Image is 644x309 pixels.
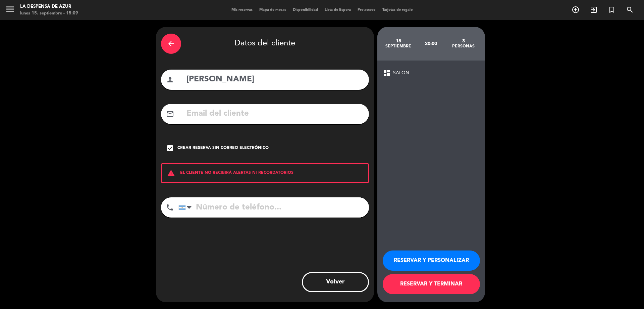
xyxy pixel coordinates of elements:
i: mail_outline [166,110,174,118]
div: EL CLIENTE NO RECIBIRÁ ALERTAS NI RECORDATORIOS [161,163,369,183]
span: Tarjetas de regalo [379,8,416,12]
button: RESERVAR Y TERMINAR [383,274,480,294]
input: Email del cliente [186,107,364,121]
span: Mapa de mesas [256,8,289,12]
i: arrow_back [167,40,175,48]
i: exit_to_app [590,6,598,14]
span: Lista de Espera [321,8,354,12]
i: phone [166,203,174,211]
div: La Despensa de Azur [20,3,78,10]
i: turned_in_not [608,6,616,14]
span: Pre-acceso [354,8,379,12]
div: 15 [382,38,415,44]
i: menu [5,4,15,14]
i: check_box [166,144,174,152]
i: search [626,6,634,14]
div: 20:00 [415,32,447,55]
div: Argentina: +54 [179,198,194,217]
div: 3 [447,38,480,44]
div: Datos del cliente [161,32,369,55]
button: RESERVAR Y PERSONALIZAR [383,250,480,271]
button: Volver [302,272,369,292]
input: Número de teléfono... [178,197,369,218]
i: warning [162,169,180,177]
i: person [166,76,174,84]
div: personas [447,44,480,49]
span: Disponibilidad [289,8,321,12]
input: Nombre del cliente [186,73,364,86]
div: Crear reserva sin correo electrónico [177,145,269,152]
div: lunes 15. septiembre - 15:09 [20,10,78,17]
i: add_circle_outline [572,6,580,14]
button: menu [5,4,15,16]
span: Mis reservas [228,8,256,12]
span: dashboard [383,69,391,77]
span: SALON [393,69,409,77]
div: septiembre [382,44,415,49]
